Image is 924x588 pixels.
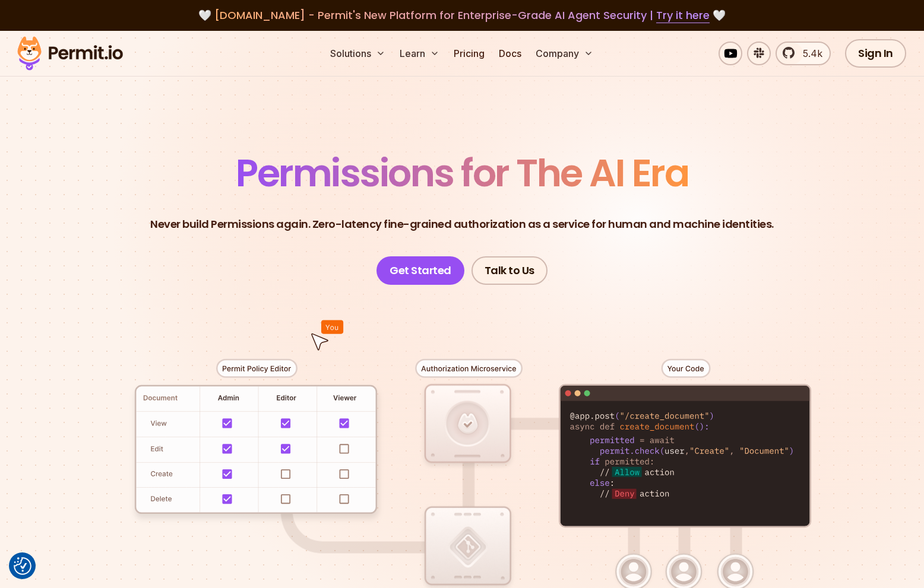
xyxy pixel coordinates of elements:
a: Try it here [656,8,710,23]
a: Pricing [449,42,489,65]
button: Consent Preferences [14,557,31,575]
div: 🤍 🤍 [29,7,895,24]
span: Permissions for The AI Era [236,147,688,199]
button: Company [531,42,598,65]
span: 5.4k [796,46,822,61]
img: Permit logo [12,33,128,74]
button: Solutions [325,42,390,65]
a: 5.4k [776,42,831,65]
span: [DOMAIN_NAME] - Permit's New Platform for Enterprise-Grade AI Agent Security | [214,8,710,23]
a: Sign In [845,39,906,68]
img: Revisit consent button [14,557,31,575]
a: Talk to Us [472,256,548,285]
button: Learn [395,42,444,65]
a: Get Started [376,256,464,285]
p: Never build Permissions again. Zero-latency fine-grained authorization as a service for human and... [150,216,774,233]
a: Docs [494,42,526,65]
